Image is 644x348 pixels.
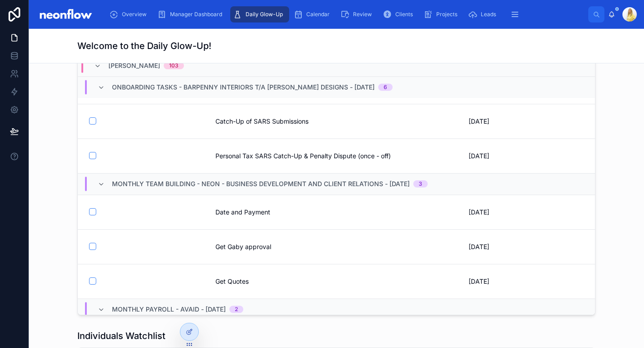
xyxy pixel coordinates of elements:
a: Manager Dashboard [155,6,228,22]
span: Calendar [306,11,330,18]
a: Daily Glow-Up [230,6,289,22]
div: 103 [169,62,179,69]
a: Projects [421,6,464,22]
span: Catch-Up of SARS Submissions [215,117,458,126]
span: Review [353,11,372,18]
a: Clients [380,6,419,22]
h1: Welcome to the Daily Glow-Up! [77,40,211,52]
span: Daily Glow-Up [246,11,283,18]
span: Onboarding Tasks - Barpenny Interiors t/a [PERSON_NAME] Designs - [DATE] [112,83,375,92]
span: [DATE] [469,117,585,126]
a: Catch-Up of SARS Submissions[DATE] [78,104,595,138]
span: Monthly Payroll - AVAid - [DATE] [112,305,226,314]
div: 3 [419,180,422,187]
span: Personal Tax SARS Catch-Up & Penalty Dispute (once - off) [215,152,458,161]
h1: Individuals Watchlist [77,330,165,342]
a: Calendar [291,6,336,22]
span: Clients [395,11,413,18]
div: scrollable content [102,4,588,24]
img: App logo [36,7,95,22]
span: Leads [481,11,496,18]
span: Date and Payment [215,208,458,217]
a: Overview [107,6,153,22]
a: Review [338,6,378,22]
span: Get Gaby approval [215,242,458,251]
span: [DATE] [469,277,585,286]
div: 2 [235,306,238,313]
div: 6 [384,84,387,91]
span: [DATE] [469,152,585,161]
span: Monthly Team Building - Neon - Business Development and Client Relations - [DATE] [112,179,410,188]
a: Get Quotes[DATE] [78,264,595,299]
a: Leads [465,6,502,22]
span: [DATE] [469,208,585,217]
span: [PERSON_NAME] [108,61,160,70]
span: Get Quotes [215,277,458,286]
span: Projects [436,11,457,18]
a: Personal Tax SARS Catch-Up & Penalty Dispute (once - off)[DATE] [78,138,595,173]
span: Overview [122,11,147,18]
span: [DATE] [469,242,585,251]
a: Get Gaby approval[DATE] [78,229,595,264]
span: Manager Dashboard [170,11,222,18]
a: Date and Payment[DATE] [78,195,595,229]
